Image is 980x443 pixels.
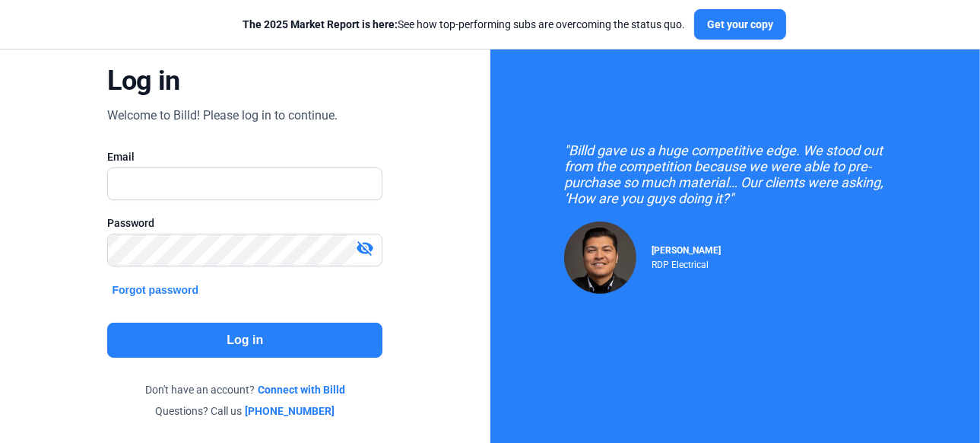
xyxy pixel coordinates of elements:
[107,64,179,97] div: Log in
[652,245,721,256] span: [PERSON_NAME]
[694,9,786,40] button: Get your copy
[258,382,345,397] a: Connect with Billd
[652,256,721,270] div: RDP Electrical
[107,215,382,231] div: Password
[564,221,636,294] img: Raul Pacheco
[245,403,335,419] a: [PHONE_NUMBER]
[356,239,374,257] mat-icon: visibility_off
[243,18,398,30] span: The 2025 Market Report is here:
[107,282,203,298] button: Forgot password
[107,107,338,125] div: Welcome to Billd! Please log in to continue.
[107,323,382,358] button: Log in
[107,149,382,164] div: Email
[107,403,382,419] div: Questions? Call us
[564,142,906,206] div: "Billd gave us a huge competitive edge. We stood out from the competition because we were able to...
[243,17,685,32] div: See how top-performing subs are overcoming the status quo.
[107,382,382,397] div: Don't have an account?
